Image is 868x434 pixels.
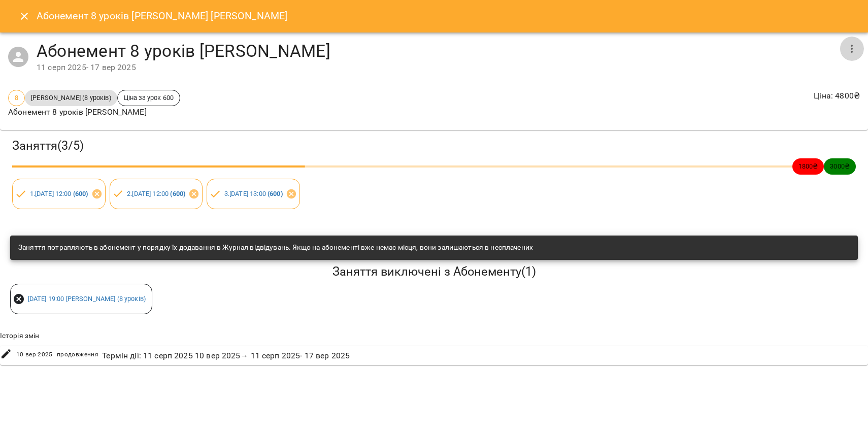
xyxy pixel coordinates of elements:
[792,161,824,171] span: 1800 ₴
[824,161,856,171] span: 3000 ₴
[37,41,840,61] h4: Абонемент 8 уроків [PERSON_NAME]
[12,138,856,154] h3: Заняття ( 3 / 5 )
[100,348,352,364] div: Термін дії : 11 серп 2025 10 вер 2025 → 11 серп 2025 - 17 вер 2025
[8,106,180,118] p: Абонемент 8 уроків [PERSON_NAME]
[207,179,300,209] div: 3.[DATE] 13:00 (600)
[12,4,37,28] button: Close
[37,61,840,74] div: 11 серп 2025 - 17 вер 2025
[12,179,106,209] div: 1.[DATE] 12:00 (600)
[16,350,53,360] span: 10 вер 2025
[224,190,283,197] a: 3.[DATE] 13:00 (600)
[37,8,288,24] h6: Абонемент 8 уроків [PERSON_NAME] [PERSON_NAME]
[28,295,146,303] a: [DATE] 19:00 [PERSON_NAME] (8 уроків)
[57,350,98,360] span: продовження
[110,179,203,209] div: 2.[DATE] 12:00 (600)
[30,190,88,197] a: 1.[DATE] 12:00 (600)
[10,264,858,280] h5: Заняття виключені з Абонементу ( 1 )
[25,93,117,103] span: [PERSON_NAME] (8 уроків)
[18,239,533,257] div: Заняття потрапляють в абонемент у порядку їх додавання в Журнал відвідувань. Якщо на абонементі в...
[118,93,180,103] span: Ціна за урок 600
[73,190,88,197] b: ( 600 )
[9,93,24,103] span: 8
[127,190,185,197] a: 2.[DATE] 12:00 (600)
[814,90,860,102] p: Ціна : 4800 ₴
[268,190,283,197] b: ( 600 )
[170,190,185,197] b: ( 600 )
